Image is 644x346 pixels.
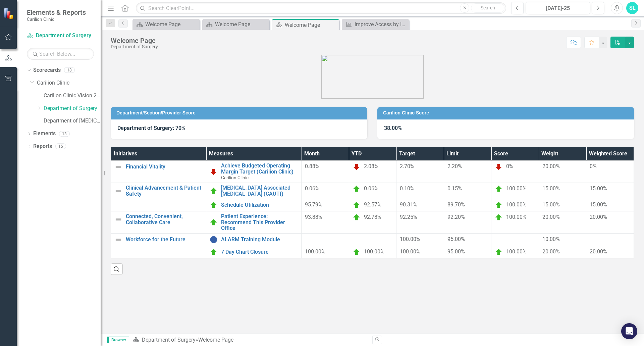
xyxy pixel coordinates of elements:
span: 92.20% [447,214,465,220]
span: 100.00% [400,236,420,242]
h3: Carilion Clinic Score [383,110,631,115]
a: 7 Day Chart Closure [221,249,298,255]
a: Welcome Page [134,20,198,29]
div: 13 [59,131,70,137]
div: 18 [64,67,75,73]
span: 95.79% [305,201,322,208]
img: On Target [353,248,361,256]
a: Elements [33,130,56,138]
input: Search ClearPoint... [136,2,506,14]
span: Elements & Reports [27,8,86,16]
span: 0.06% [305,185,319,192]
span: 20.00% [542,214,560,220]
img: ClearPoint Strategy [3,8,15,19]
div: Welcome Page [215,20,268,29]
span: 15.00% [542,185,560,192]
span: Browser [107,337,129,343]
a: Carilion Clinic [37,79,101,87]
img: On Target [353,185,361,193]
span: 20.00% [590,248,607,255]
img: On Target [495,185,503,193]
a: Department of Surgery [142,337,196,343]
img: Not Defined [114,187,122,195]
img: On Target [353,213,361,221]
span: 95.00% [447,236,465,242]
button: Search [471,3,504,13]
div: Department of Surgery [111,44,158,49]
a: Clinical Advancement & Patient Safety [126,185,203,197]
strong: 38.00% [384,125,402,131]
div: Welcome Page [285,21,337,29]
a: Department of Surgery [27,32,94,40]
a: Schedule Utilization [221,202,298,208]
span: 2.70% [400,163,414,169]
img: On Target [210,201,218,209]
a: Scorecards [33,66,61,74]
img: On Target [495,248,503,256]
span: 90.31% [400,201,417,208]
span: 100.00% [305,248,325,255]
span: 92.78% [364,214,381,220]
span: 20.00% [542,163,560,169]
a: Department of [MEDICAL_DATA] [44,117,101,125]
span: Search [481,5,495,10]
h3: Department/Section/Provider Score [116,110,364,115]
a: Workforce for the Future [126,237,203,243]
img: Below Plan [353,163,361,171]
img: Below Plan [495,163,503,171]
span: 20.00% [542,248,560,255]
span: 15.00% [590,201,607,208]
strong: Department of Surgery: 70% [117,125,185,131]
span: Carilion Clinic [221,175,249,180]
img: On Target [495,201,503,209]
img: On Target [210,187,218,195]
span: 20.00% [590,214,607,220]
span: 92.57% [364,201,381,208]
span: 92.25% [400,214,417,220]
img: On Target [210,218,218,227]
span: 100.00% [400,248,420,255]
div: Welcome Page [145,20,198,29]
div: 15 [55,144,66,149]
span: 100.00% [506,214,527,220]
span: 100.00% [506,248,527,255]
span: 100.00% [364,248,384,255]
button: SL [626,2,638,14]
a: Reports [33,143,52,150]
span: 100.00% [506,201,527,208]
span: 0.15% [447,185,462,192]
span: 89.70% [447,201,465,208]
input: Search Below... [27,48,94,60]
img: On Target [353,201,361,209]
button: [DATE]-25 [526,2,590,14]
span: 0% [506,163,513,169]
div: » [132,336,367,344]
a: ALARM Training Module [221,237,298,243]
div: [DATE]-25 [528,4,588,12]
span: 93.88% [305,214,322,220]
a: Improve Access by Increasing the Number of Unique Patients [343,20,407,29]
span: 2.08% [364,163,378,169]
span: 100.00% [506,185,527,192]
span: 15.00% [590,185,607,192]
img: Not Defined [114,215,122,224]
img: No Information [210,236,218,244]
div: Improve Access by Increasing the Number of Unique Patients [355,20,407,29]
span: 0% [590,163,597,169]
span: 0.10% [400,185,414,192]
a: Patient Experience: Recommend This Provider Office [221,213,298,231]
span: 95.00% [447,248,465,255]
a: Financial Vitality [126,164,203,170]
div: Welcome Page [111,37,158,44]
a: [MEDICAL_DATA] Associated [MEDICAL_DATA] (CAUTI) [221,185,298,197]
img: On Target [210,248,218,256]
img: Below Plan [210,168,218,176]
a: Department of Surgery [44,105,101,112]
span: 2.20% [447,163,462,169]
div: Open Intercom Messenger [621,323,637,339]
img: carilion%20clinic%20logo%202.0.png [321,55,424,99]
a: Carilion Clinic Vision 2025 Scorecard [44,92,101,100]
div: Welcome Page [198,337,233,343]
img: Not Defined [114,236,122,244]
